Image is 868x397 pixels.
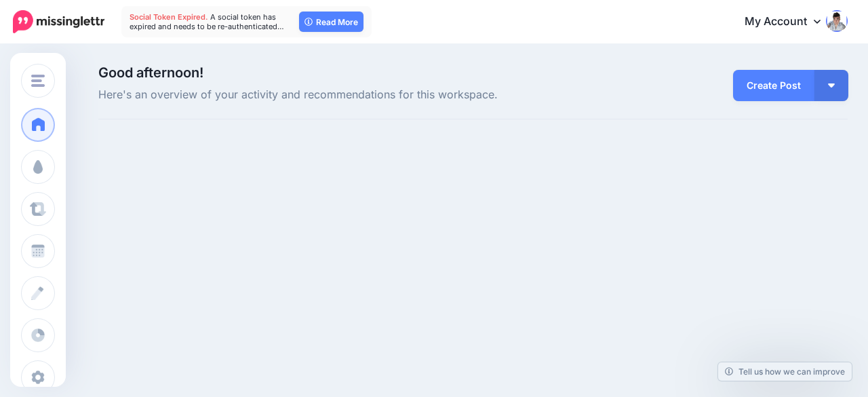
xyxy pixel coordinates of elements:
a: My Account [731,5,848,39]
span: Social Token Expired. [130,12,208,22]
a: Read More [299,12,363,32]
a: Create Post [733,70,814,101]
img: arrow-down-white.png [828,83,835,88]
a: Tell us how we can improve [718,362,852,381]
img: menu.png [31,75,45,87]
span: Here's an overview of your activity and recommendations for this workspace. [98,86,591,104]
img: Missinglettr [13,10,104,33]
span: Good afternoon! [98,64,203,81]
span: A social token has expired and needs to be re-authenticated… [130,12,284,31]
